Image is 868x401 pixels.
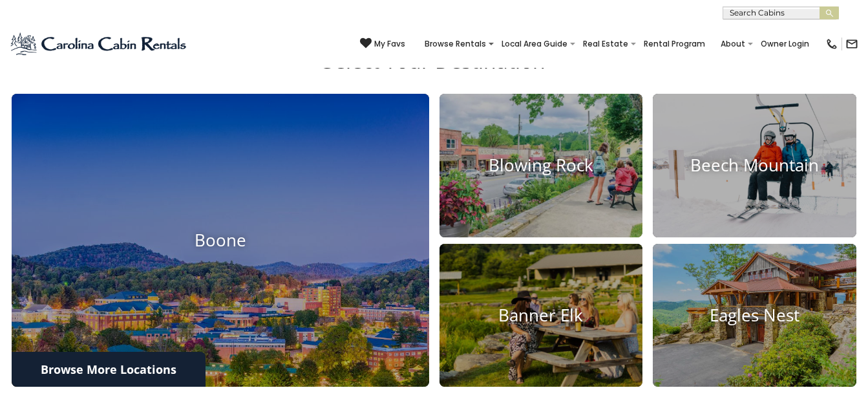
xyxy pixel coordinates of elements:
h4: Beech Mountain [653,156,856,176]
a: Banner Elk [439,244,643,387]
a: Beech Mountain [653,94,856,237]
a: My Favs [360,38,405,50]
a: Browse More Locations [12,352,206,387]
a: Real Estate [577,35,635,53]
h4: Banner Elk [439,305,643,325]
h4: Blowing Rock [439,156,643,176]
a: Local Area Guide [495,35,574,53]
h3: Select Your Destination [10,49,858,94]
a: Rental Program [637,35,712,53]
a: About [714,35,752,53]
a: Eagles Nest [653,244,856,387]
a: Browse Rentals [418,35,492,53]
img: mail-regular-black.png [845,38,858,50]
a: Boone [12,94,429,387]
h4: Boone [12,230,429,250]
img: Blue-2.png [10,31,189,57]
img: phone-regular-black.png [825,38,838,50]
a: Blowing Rock [439,94,643,237]
a: Owner Login [754,35,816,53]
h4: Eagles Nest [653,305,856,325]
span: My Favs [374,38,405,50]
